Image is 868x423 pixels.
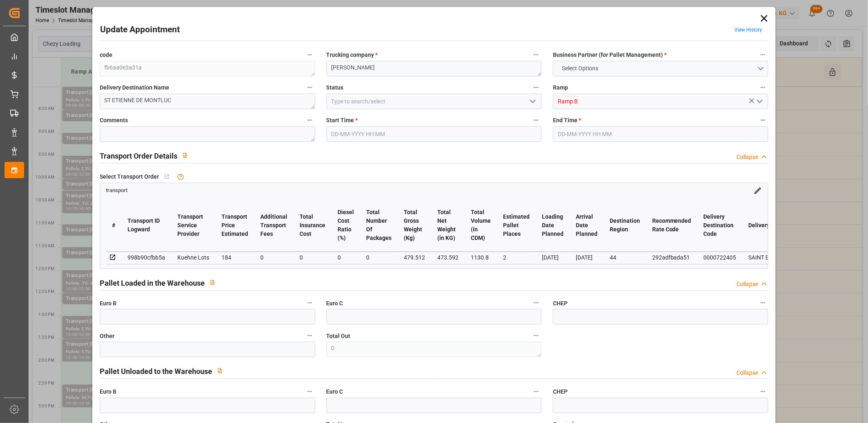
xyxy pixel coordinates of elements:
[221,253,248,262] div: 184
[503,253,530,262] div: 2
[749,253,825,262] div: SAINT ETIENNE DE MONTLUC
[553,83,568,92] span: Ramp
[327,83,344,92] span: Status
[100,172,159,181] span: Select Transport Order
[553,387,568,396] span: CHEP
[100,387,116,396] span: Euro B
[327,61,542,76] textarea: [PERSON_NAME]
[704,253,736,262] div: 0000722405
[531,49,541,60] button: Trucking company *
[100,83,169,92] span: Delivery Destination Name
[177,253,209,262] div: Kuehne Lots
[743,199,831,252] th: Delivery Destination City
[327,94,542,109] input: Type to search/select
[366,253,391,262] div: 0
[652,253,691,262] div: 292adfbada51
[254,199,293,252] th: Additional Transport Fees
[536,199,570,252] th: Loading Date Planned
[304,115,315,125] button: Comments
[327,387,343,396] span: Euro C
[758,298,768,308] button: CHEP
[331,199,360,252] th: Diesel Cost Ratio (%)
[553,51,667,59] span: Business Partner (for Pallet Management)
[360,199,398,252] th: Total Number Of Packages
[106,199,121,252] th: #
[437,253,459,262] div: 473.592
[327,116,358,125] span: Start Time
[304,330,315,341] button: Other
[327,342,542,357] textarea: 0
[497,199,536,252] th: Estimated Pallet Places
[171,199,215,252] th: Transport Service Provider
[121,199,171,252] th: Transport ID Logward
[553,126,768,142] input: DD-MM-YYYY HH:MM
[100,94,315,109] textarea: ST ETIENNE DE MONTLUC
[698,199,743,252] th: Delivery Destination Code
[465,199,497,252] th: Total Volume (in CDM)
[212,363,228,378] button: View description
[100,51,112,59] span: code
[758,115,768,125] button: End Time *
[205,275,220,290] button: View description
[215,199,254,252] th: Transport Price Estimated
[100,61,315,76] textarea: fb6aa0e3a31a
[260,253,287,262] div: 0
[531,386,541,397] button: Euro C
[100,23,180,36] h2: Update Appointment
[338,253,354,262] div: 0
[553,116,581,125] span: End Time
[100,278,205,289] h2: Pallet Loaded in the Warehouse
[304,298,315,308] button: Euro B
[304,49,315,60] button: code
[758,49,768,60] button: Business Partner (for Pallet Management) *
[293,199,331,252] th: Total Insurance Cost
[604,199,646,252] th: Destination Region
[734,27,762,33] a: View History
[576,253,597,262] div: [DATE]
[758,386,768,397] button: CHEP
[471,253,491,262] div: 1130.8
[736,280,758,289] div: Collapse
[570,199,604,252] th: Arrival Date Planned
[327,126,542,142] input: DD-MM-YYYY HH:MM
[100,150,177,161] h2: Transport Order Details
[558,64,602,73] span: Select Options
[100,116,128,125] span: Comments
[542,253,564,262] div: [DATE]
[128,253,165,262] div: 998b90cfbb5a
[404,253,425,262] div: 479.512
[531,330,541,341] button: Total Out
[327,332,351,340] span: Total Out
[100,366,212,377] h2: Pallet Unloaded to the Warehouse
[753,95,765,108] button: open menu
[106,188,128,194] span: transport
[327,299,343,308] span: Euro C
[736,153,758,161] div: Collapse
[758,82,768,93] button: Ramp
[304,82,315,93] button: Delivery Destination Name
[398,199,431,252] th: Total Gross Weight (Kg)
[100,299,116,308] span: Euro B
[531,82,541,93] button: Status
[431,199,465,252] th: Total Net Weight (in KG)
[610,253,640,262] div: 44
[531,298,541,308] button: Euro C
[526,95,539,108] button: open menu
[553,61,768,76] button: open menu
[304,386,315,397] button: Euro B
[327,51,378,59] span: Trucking company
[736,369,758,377] div: Collapse
[106,187,128,193] a: transport
[100,332,114,340] span: Other
[177,148,193,163] button: View description
[646,199,698,252] th: Recommended Rate Code
[300,253,325,262] div: 0
[531,115,541,125] button: Start Time *
[553,94,768,109] input: Type to search/select
[553,299,568,308] span: CHEP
